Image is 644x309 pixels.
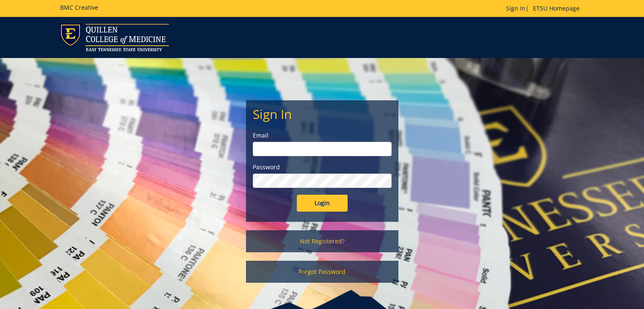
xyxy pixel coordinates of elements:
h2: Sign In [253,107,392,121]
h5: BMC Creative [60,4,98,11]
img: ETSU logo [60,24,169,51]
label: Email [253,131,392,140]
a: Sign In [506,4,525,12]
a: Forgot Password [246,261,398,283]
label: Password [253,163,392,171]
a: ETSU Homepage [529,4,584,12]
p: | [506,4,584,13]
a: Not Registered? [246,230,398,252]
input: Login [297,195,348,212]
